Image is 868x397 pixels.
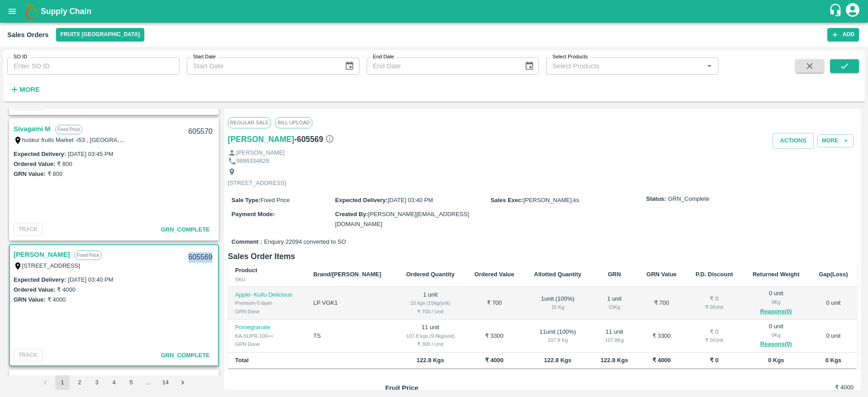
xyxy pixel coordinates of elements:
[775,383,854,392] h6: ₹ 4000
[313,271,381,278] b: Brand/[PERSON_NAME]
[56,28,145,41] button: Select DC
[236,149,285,157] p: [PERSON_NAME]
[750,298,802,306] div: 0 Kg
[235,323,299,332] p: Pomegranate
[335,197,387,203] label: Expected Delivery :
[41,5,829,18] a: Supply Chain
[521,57,538,75] button: Choose date
[608,271,621,278] b: GRN
[531,303,584,311] div: 15 Kg
[829,3,844,19] div: customer-support
[599,295,630,312] div: 1 unit
[231,238,262,246] label: Comment :
[335,211,469,227] span: [PERSON_NAME][EMAIL_ADDRESS][DOMAIN_NAME]
[72,375,87,390] button: Go to page 2
[2,1,23,22] button: open drawer
[7,57,179,75] input: Enter SO ID
[68,151,113,157] label: [DATE] 03:45 PM
[260,197,290,203] span: Fixed Price
[14,161,55,167] label: Ordered Value:
[693,336,735,344] div: ₹ 0 / Unit
[693,303,735,311] div: ₹ 0 / Unit
[668,195,709,203] span: GRN_Complete
[183,121,218,142] div: 605570
[826,357,841,364] b: 0 Kgs
[19,86,40,93] strong: More
[294,133,334,146] h6: - 605569
[637,320,686,353] td: ₹ 3300
[693,295,735,303] div: ₹ 0
[601,357,628,364] b: 122.8 Kgs
[817,134,854,147] button: More
[158,375,173,390] button: Go to page 14
[703,60,715,72] button: Open
[55,125,82,134] p: Fixed Price
[161,352,210,359] span: GRN_Complete
[652,357,671,364] b: ₹ 4000
[306,320,396,353] td: TS
[396,320,465,353] td: 11 unit
[549,60,701,72] input: Select Products
[819,271,848,278] b: Gap(Loss)
[544,357,571,364] b: 122.8 Kgs
[193,53,216,61] label: Start Date
[367,57,517,75] input: End Date
[7,82,42,97] button: More
[599,336,630,344] div: 107.8 Kg
[531,328,584,345] div: 11 unit ( 100 %)
[235,291,299,299] p: Apple- Kullu Delicious
[844,2,861,21] div: account of current user
[599,328,630,345] div: 11 unit
[228,117,271,128] span: Regular Sale
[14,296,46,303] label: GRN Value:
[403,307,458,316] div: ₹ 700 / Unit
[385,383,502,393] p: Fruit Price
[183,247,218,268] div: 605569
[22,136,369,143] label: huskur fruits Market -i53 , [GEOGRAPHIC_DATA] , [GEOGRAPHIC_DATA], [GEOGRAPHIC_DATA], [GEOGRAPHIC...
[646,195,666,203] label: Status:
[768,357,784,364] b: 0 Kgs
[228,250,857,263] h6: Sales Order Items
[14,53,27,61] label: SO ID
[14,286,55,293] label: Ordered Value:
[637,287,686,320] td: ₹ 700
[235,275,299,284] div: SKU
[14,170,46,177] label: GRN Value:
[235,307,299,316] div: GRN Done
[827,28,859,41] button: Add
[335,211,368,217] label: Created By :
[710,357,718,364] b: ₹ 0
[14,123,51,135] a: Sivagami M
[599,303,630,311] div: 15 Kg
[396,287,465,320] td: 1 unit
[124,375,138,390] button: Go to page 5
[41,7,91,16] b: Supply Chain
[750,331,802,339] div: 0 Kg
[141,378,156,387] div: …
[373,53,394,61] label: End Date
[275,117,312,128] span: Bill Upload
[37,375,191,390] nav: pagination navigation
[403,299,458,307] div: 15 kgs (15kg/unit)
[235,340,299,348] div: GRN Done
[417,357,444,364] b: 122.8 Kgs
[23,2,41,20] img: logo
[183,373,218,394] div: 605568
[75,250,102,260] p: Fixed Price
[465,320,524,353] td: ₹ 3300
[403,332,458,340] div: 107.8 kgs (9.8kg/unit)
[175,375,190,390] button: Go to next page
[107,375,121,390] button: Go to page 4
[474,271,514,278] b: Ordered Value
[231,211,275,217] label: Payment Mode :
[14,374,53,386] a: A Annadurai
[68,276,113,283] label: [DATE] 03:40 PM
[55,375,70,390] button: page 1
[14,151,66,157] label: Expected Delivery :
[7,29,49,41] div: Sales Orders
[47,296,66,303] label: ₹ 4000
[750,339,802,350] button: Reasons(0)
[646,271,676,278] b: GRN Value
[22,262,80,269] label: [STREET_ADDRESS]
[524,197,580,203] span: [PERSON_NAME].ks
